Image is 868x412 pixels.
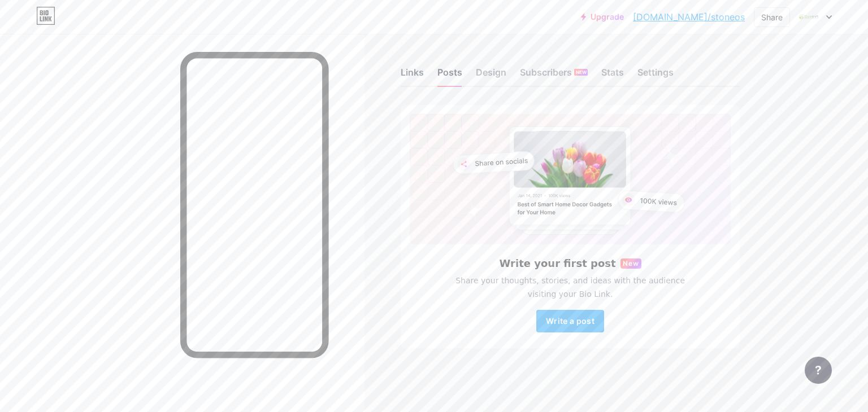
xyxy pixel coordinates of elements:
a: Upgrade [581,12,624,21]
div: Share [761,11,783,23]
div: Settings [637,65,674,86]
h6: Write your first post [500,258,616,269]
div: Subscribers [520,65,588,86]
a: [DOMAIN_NAME]/stoneos [633,10,745,24]
div: Design [476,65,506,86]
span: NEW [576,69,587,76]
img: stoneos [798,6,820,28]
div: Posts [437,65,462,86]
span: Share your thoughts, stories, and ideas with the audience visiting your Bio Link. [442,274,698,301]
div: Stats [601,65,624,86]
span: New [623,258,639,269]
div: Links [401,65,424,86]
span: Write a post [546,316,594,326]
button: Write a post [536,310,604,332]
